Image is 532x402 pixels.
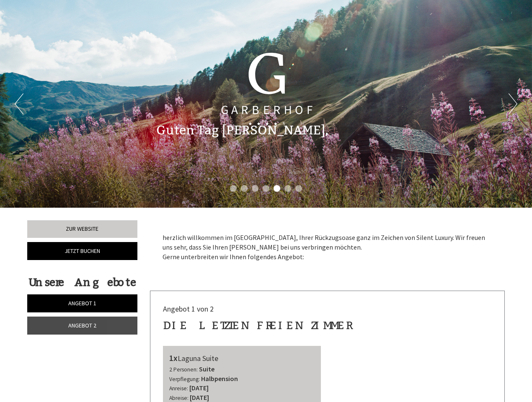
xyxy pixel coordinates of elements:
[169,353,178,363] b: 1x
[68,322,96,329] span: Angebot 2
[201,374,238,383] b: Halbpension
[199,365,214,373] b: Suite
[169,352,315,364] div: Laguna Suite
[27,220,137,238] a: Zur Website
[169,376,200,383] small: Verpflegung:
[509,93,517,114] button: Next
[27,242,137,260] a: Jetzt buchen
[169,394,189,402] small: Abreise:
[190,393,209,402] b: [DATE]
[15,93,23,114] button: Previous
[156,124,328,137] h1: Guten Tag [PERSON_NAME],
[163,233,493,262] p: herzlich willkommen im [GEOGRAPHIC_DATA], Ihrer Rückzugsoase ganz im Zeichen von Silent Luxury. W...
[163,304,214,314] span: Angebot 1 von 2
[169,366,198,373] small: 2 Personen:
[169,385,188,392] small: Anreise:
[68,299,96,307] span: Angebot 1
[27,275,137,290] div: Unsere Angebote
[163,318,350,333] div: die letzten freien Zimmer
[189,384,209,392] b: [DATE]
